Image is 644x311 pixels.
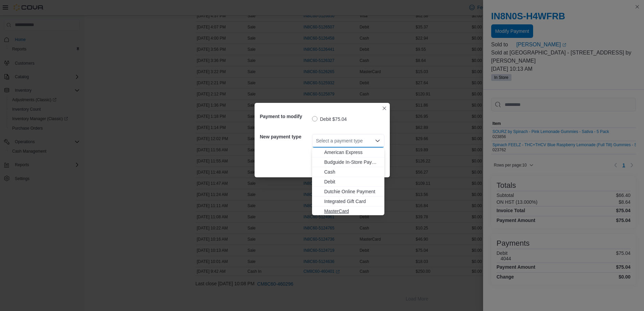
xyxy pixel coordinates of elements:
[324,159,380,165] span: Budguide In-Store Payment
[312,115,347,123] label: Debit $75.04
[312,167,384,177] button: Cash
[312,206,384,216] button: MasterCard
[312,177,384,187] button: Debit
[324,149,380,156] span: American Express
[316,137,317,145] input: Accessible screen reader label
[375,138,380,143] button: Close list of options
[324,188,380,195] span: Dutchie Online Payment
[260,110,311,123] h5: Payment to modify
[312,187,384,197] button: Dutchie Online Payment
[260,130,311,143] h5: New payment type
[312,197,384,206] button: Integrated Gift Card
[312,148,384,157] button: American Express
[312,157,384,167] button: Budguide In-Store Payment
[324,178,380,185] span: Debit
[324,208,380,215] span: MasterCard
[324,169,380,175] span: Cash
[312,148,384,226] div: Choose from the following options
[324,198,380,205] span: Integrated Gift Card
[380,104,388,112] button: Closes this modal window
